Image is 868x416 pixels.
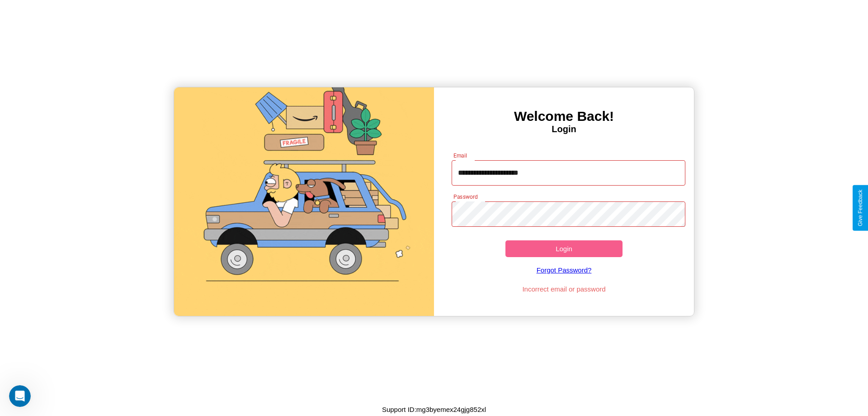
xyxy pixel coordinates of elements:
h3: Welcome Back! [434,109,694,124]
label: Email [453,152,467,159]
p: Support ID: mg3byemex24gjg852xl [382,403,486,416]
label: Password [453,193,477,201]
a: Forgot Password? [447,257,681,283]
p: Incorrect email or password [447,283,681,295]
img: gif [174,87,434,316]
div: Give Feedback [857,190,863,226]
iframe: Intercom live chat [9,385,31,407]
h4: Login [434,124,694,134]
button: Login [505,240,623,257]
